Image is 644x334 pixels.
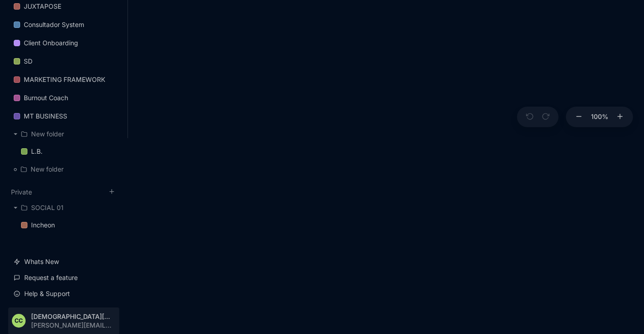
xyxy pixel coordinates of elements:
div: [DEMOGRAPHIC_DATA][PERSON_NAME] [31,313,112,320]
div: Client Onboarding [24,38,78,48]
a: Help & Support [8,285,119,302]
div: New folder [31,129,64,140]
a: Whats New [8,253,119,270]
div: New folder [31,164,64,175]
button: 100% [589,107,611,128]
div: MT BUSINESS [24,111,67,122]
div: Incheon [31,220,55,231]
a: Consultador System [8,16,119,33]
div: [PERSON_NAME][EMAIL_ADDRESS][DOMAIN_NAME] [31,322,112,329]
div: SOCIAL 01 [31,202,64,213]
div: MARKETING FRAMEWORK [24,74,105,85]
div: MT BUSINESS [8,108,119,125]
div: Consultador System [8,16,119,34]
div: L.B. [31,146,43,157]
div: New folder [8,161,119,178]
a: MT BUSINESS [8,108,119,125]
a: SD [8,53,119,70]
div: SD [8,53,119,70]
button: Private [11,188,32,196]
div: SOCIAL 01 [8,199,119,216]
div: CC [12,314,26,328]
div: L.B. [16,143,119,161]
div: JUXTAPOSE [24,1,61,12]
div: Client Onboarding [8,34,119,52]
div: SD [24,56,32,67]
div: Private [8,197,119,237]
div: New folder [8,126,119,142]
a: Client Onboarding [8,34,119,52]
div: Burnout Coach [8,89,119,107]
div: Burnout Coach [24,92,68,103]
a: MARKETING FRAMEWORK [8,71,119,88]
a: L.B. [16,143,119,160]
div: Consultador System [24,19,84,30]
a: Incheon [16,216,119,234]
a: Burnout Coach [8,89,119,107]
a: Request a feature [8,269,119,286]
